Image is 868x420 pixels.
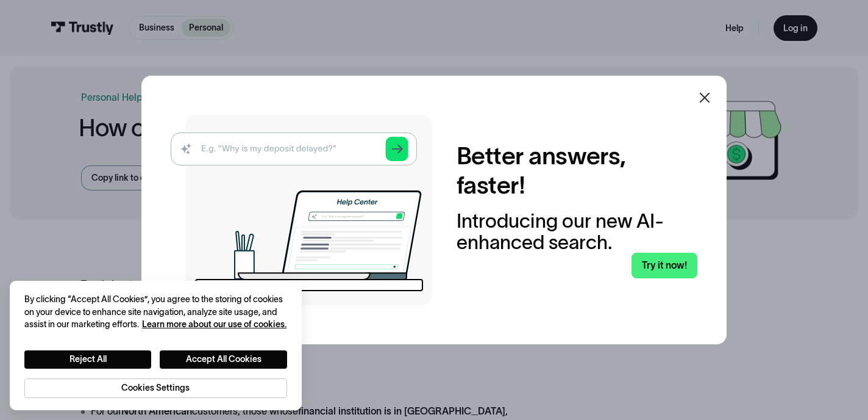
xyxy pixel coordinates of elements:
button: Accept All Cookies [160,350,287,369]
div: Privacy [24,293,287,399]
button: Reject All [24,350,152,369]
div: Introducing our new AI-enhanced search. [457,210,697,253]
div: Cookie banner [10,281,302,410]
button: Cookies Settings [24,378,287,398]
div: By clicking “Accept All Cookies”, you agree to the storing of cookies on your device to enhance s... [24,293,287,331]
a: Try it now! [631,253,697,278]
a: More information about your privacy, opens in a new tab [142,319,286,329]
h2: Better answers, faster! [457,142,697,200]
